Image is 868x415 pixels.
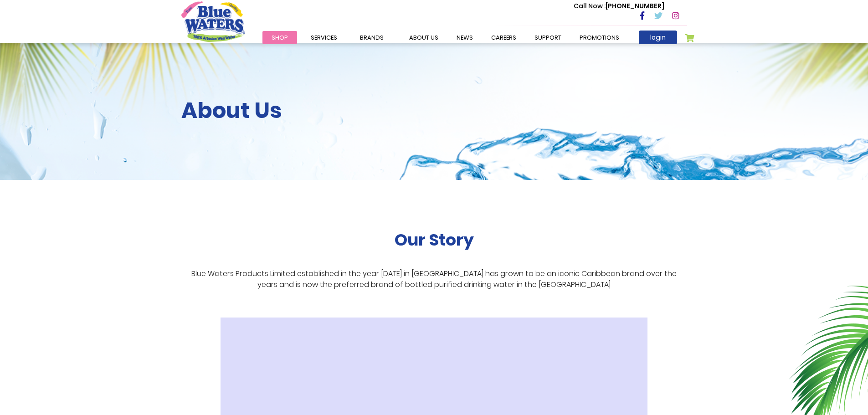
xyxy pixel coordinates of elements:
[311,33,337,42] span: Services
[181,1,245,41] a: store logo
[639,31,677,44] a: login
[181,268,687,290] p: Blue Waters Products Limited established in the year [DATE] in [GEOGRAPHIC_DATA] has grown to be ...
[181,97,687,124] h2: About Us
[570,31,628,44] a: Promotions
[525,31,570,44] a: support
[574,1,606,10] span: Call Now :
[395,230,474,250] h2: Our Story
[400,31,447,44] a: about us
[574,1,664,11] p: [PHONE_NUMBER]
[360,33,384,42] span: Brands
[447,31,482,44] a: News
[272,33,288,42] span: Shop
[482,31,525,44] a: careers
